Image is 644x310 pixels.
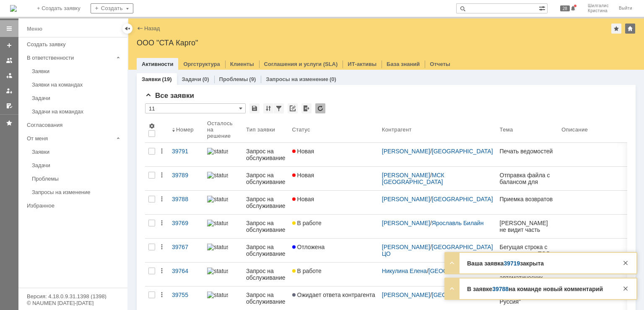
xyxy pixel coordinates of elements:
[137,39,636,47] div: ООО "СТА Карго"
[158,244,165,250] div: Действия
[611,24,621,34] div: Добавить в избранное
[382,268,427,274] a: Никулина Елена
[207,120,233,139] div: Осталось на решение
[243,167,289,190] a: Запрос на обслуживание
[204,143,243,166] a: statusbar-100 (1).png
[561,126,588,133] div: Описание
[249,103,260,113] div: Сохранить вид
[588,8,609,13] span: Кристина
[382,126,412,133] div: Контрагент
[204,286,243,310] a: statusbar-100 (1).png
[289,191,379,214] a: Новая
[169,215,204,238] a: 39769
[382,292,430,298] a: [PERSON_NAME]
[29,186,126,199] a: Запросы на изменение
[3,54,16,67] a: Заявки на командах
[204,117,243,143] th: Осталось на решение
[243,215,289,238] a: Запрос на обслуживание
[145,92,194,100] span: Все заявки
[207,220,228,226] img: statusbar-25 (1).png
[169,286,204,310] a: 39755
[3,69,16,82] a: Заявки в моей ответственности
[266,76,328,82] a: Запросы на изменение
[27,202,113,209] div: Избранное
[432,220,484,226] a: Ярославль Билайн
[246,196,286,209] div: Запрос на обслуживание
[169,167,204,190] a: 39789
[301,103,312,113] div: Экспорт списка
[496,191,558,214] a: Приемка возвратов
[500,126,513,133] div: Тема
[382,220,493,226] div: /
[243,263,289,286] a: Запрос на обслуживание
[172,244,200,250] div: 39767
[246,244,286,257] div: Запрос на обслуживание
[172,196,200,202] div: 39788
[29,159,126,172] a: Задачи
[29,65,126,78] a: Заявки
[207,292,228,298] img: statusbar-100 (1).png
[263,103,273,113] div: Сортировка...
[289,263,379,286] a: В работе
[292,126,310,133] div: Статус
[292,244,325,250] span: Отложена
[246,220,286,233] div: Запрос на обслуживание
[243,239,289,262] a: Запрос на обслуживание
[32,81,122,88] div: Заявки на командах
[467,260,544,267] strong: Ваша заявка закрыта
[3,39,16,52] a: Создать заявку
[29,92,126,105] a: Задачи
[625,24,635,34] div: Изменить домашнюю страницу
[289,239,379,262] a: Отложена
[496,239,558,262] a: Бегущая строка с артикулом на ТСД
[382,172,430,179] a: [PERSON_NAME]
[289,117,379,143] th: Статус
[204,239,243,262] a: statusbar-100 (1).png
[243,191,289,214] a: Запрос на обслуживание
[207,244,228,250] img: statusbar-100 (1).png
[32,108,122,115] div: Задачи на командах
[288,103,298,113] div: Скопировать ссылку на список
[172,268,200,274] div: 39764
[183,61,220,67] a: Оргструктура
[382,172,493,185] div: /
[492,286,509,292] a: 39788
[246,126,275,133] div: Тип заявки
[203,76,209,82] div: (0)
[348,61,377,67] a: ИТ-активы
[91,3,133,13] div: Создать
[432,292,493,298] a: [GEOGRAPHIC_DATA]
[382,172,446,185] a: МСК [GEOGRAPHIC_DATA]
[158,220,165,226] div: Действия
[10,5,17,12] a: Перейти на домашнюю страницу
[27,135,113,142] div: От меня
[32,176,122,182] div: Проблемы
[29,172,126,185] a: Проблемы
[158,148,165,155] div: Действия
[32,149,122,155] div: Заявки
[32,95,122,101] div: Задачи
[467,286,603,292] strong: В заявке на команде новый комментарий
[588,3,609,8] span: Шилгалис
[330,76,336,82] div: (0)
[204,215,243,238] a: statusbar-25 (1).png
[500,244,555,257] div: Бегущая строка с артикулом на ТСД
[27,41,122,47] div: Создать заявку
[162,76,171,82] div: (19)
[32,68,122,74] div: Заявки
[32,162,122,168] div: Задачи
[432,148,493,155] a: [GEOGRAPHIC_DATA]
[142,76,161,82] a: Заявки
[249,76,256,82] div: (9)
[122,24,132,34] div: Скрыть меню
[382,148,430,155] a: [PERSON_NAME]
[447,258,457,268] div: Развернуть
[289,215,379,238] a: В работе
[23,118,126,131] a: Согласования
[230,61,254,67] a: Клиенты
[207,268,228,274] img: statusbar-40 (1).png
[246,172,286,185] div: Запрос на обслуживание
[3,99,16,113] a: Мои согласования
[172,172,200,179] div: 39789
[23,38,126,51] a: Создать заявку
